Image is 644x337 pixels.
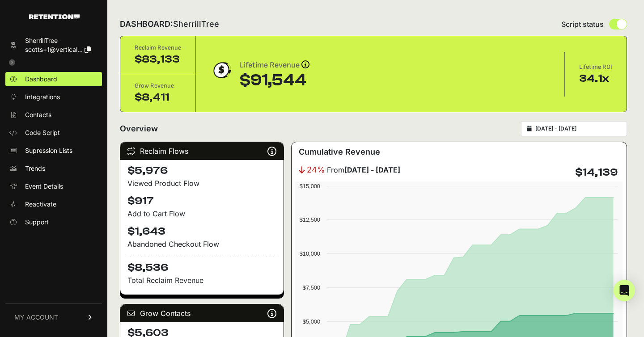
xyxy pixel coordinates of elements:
[300,216,320,223] text: $12,500
[25,182,63,191] span: Event Details
[120,18,219,30] h2: DASHBOARD:
[25,110,51,119] span: Contacts
[5,34,102,57] a: SherrillTree scotts+1@vertical...
[240,59,309,72] div: Lifetime Revenue
[29,14,80,19] img: Retention.com
[614,280,635,301] div: Open Intercom Messenger
[579,63,612,72] div: Lifetime ROI
[135,43,181,52] div: Reclaim Revenue
[299,146,380,158] h3: Cumulative Revenue
[127,275,276,286] p: Total Reclaim Revenue
[25,36,91,45] div: SherrillTree
[300,183,320,190] text: $15,000
[127,208,276,219] div: Add to Cart Flow
[120,142,284,160] div: Reclaim Flows
[120,304,284,322] div: Grow Contacts
[127,255,276,275] h4: $8,536
[303,284,320,291] text: $7,500
[327,164,400,175] span: From
[127,239,276,249] div: Abandoned Checkout Flow
[5,143,102,158] a: Supression Lists
[127,164,276,178] h4: $5,976
[5,90,102,104] a: Integrations
[25,218,49,227] span: Support
[5,197,102,211] a: Reactivate
[579,72,612,86] div: 34.1x
[5,179,102,194] a: Event Details
[25,128,60,137] span: Code Script
[5,72,102,86] a: Dashboard
[240,72,309,89] div: $91,544
[561,19,604,29] span: Script status
[5,161,102,176] a: Trends
[300,250,320,257] text: $10,000
[307,164,325,176] span: 24%
[173,19,219,29] span: SherrillTree
[25,75,57,84] span: Dashboard
[210,59,233,81] img: dollar-coin-05c43ed7efb7bc0c12610022525b4bbbb207c7efeef5aecc26f025e68dcafac9.png
[127,178,276,189] div: Viewed Product Flow
[25,46,83,53] span: scotts+1@vertical...
[25,164,45,173] span: Trends
[5,303,102,331] a: MY ACCOUNT
[344,165,400,174] strong: [DATE] - [DATE]
[303,318,320,325] text: $5,000
[135,52,181,67] div: $83,133
[5,108,102,122] a: Contacts
[135,81,181,90] div: Grow Revenue
[25,146,72,155] span: Supression Lists
[135,90,181,105] div: $8,411
[5,126,102,140] a: Code Script
[120,122,158,135] h2: Overview
[127,224,276,239] h4: $1,643
[25,93,60,101] span: Integrations
[5,215,102,229] a: Support
[14,313,58,322] span: MY ACCOUNT
[25,200,56,209] span: Reactivate
[127,194,276,208] h4: $917
[575,165,618,180] h4: $14,139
